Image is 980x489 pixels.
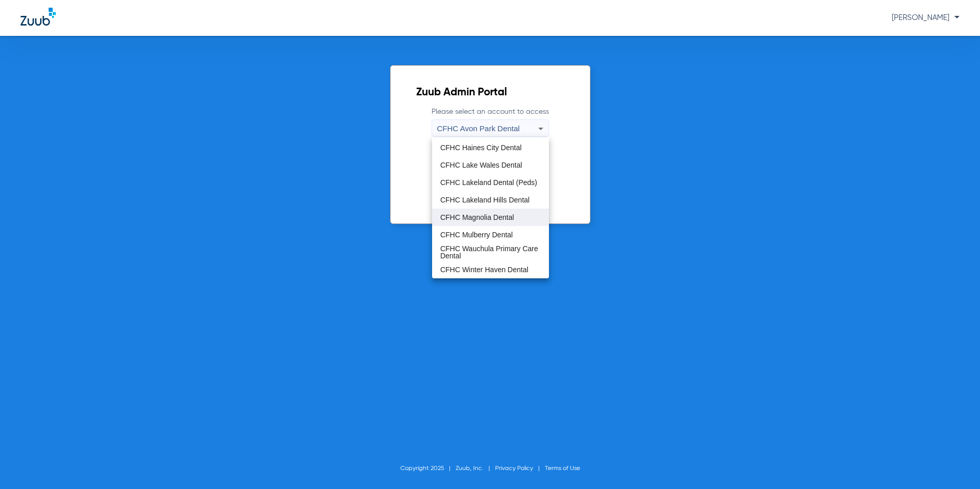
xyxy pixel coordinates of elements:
[440,231,513,238] span: CFHC Mulberry Dental
[440,245,541,259] span: CFHC Wauchula Primary Care Dental
[440,196,529,203] span: CFHC Lakeland Hills Dental
[440,161,522,169] span: CFHC Lake Wales Dental
[929,440,980,489] iframe: Chat Widget
[440,214,514,221] span: CFHC Magnolia Dental
[440,179,537,186] span: CFHC Lakeland Dental (Peds)
[440,144,522,151] span: CFHC Haines City Dental
[440,266,528,273] span: CFHC Winter Haven Dental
